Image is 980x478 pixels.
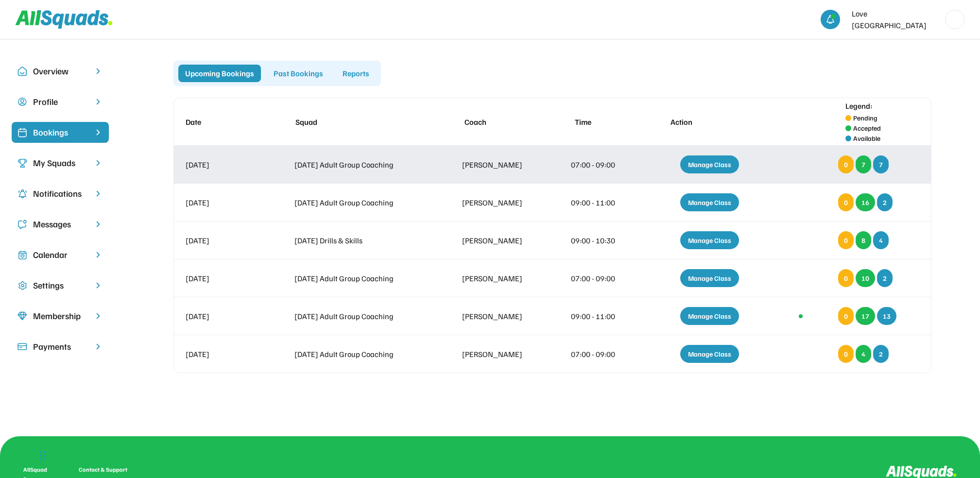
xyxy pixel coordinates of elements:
img: Icon%20copy%205.svg [17,220,27,229]
div: Messages [33,218,87,231]
div: Settings [33,279,87,292]
img: chevron-right.svg [93,220,103,229]
div: 09:00 - 11:00 [571,310,630,322]
img: Icon%20copy%204.svg [17,189,27,199]
div: [DATE] Adult Group Coaching [294,159,427,171]
div: Manage Class [680,155,739,173]
div: Payments [33,340,87,353]
div: 17 [856,307,875,325]
div: Time [575,116,634,128]
div: 0 [838,345,854,363]
div: Manage Class [680,193,739,211]
div: [DATE] Adult Group Coaching [294,273,427,284]
div: [DATE] [186,235,259,246]
img: chevron-right.svg [93,250,103,259]
div: [DATE] Drills & Skills [294,235,427,246]
img: chevron-right.svg [93,311,103,321]
div: 07:00 - 09:00 [571,273,630,284]
img: Icon%20%2819%29.svg [17,128,27,137]
img: Icon%20%2815%29.svg [17,342,27,352]
div: Notifications [33,187,87,200]
img: chevron-right.svg [93,158,103,168]
div: 10 [856,269,875,287]
div: 16 [856,193,875,211]
div: [DATE] [186,197,259,208]
div: [PERSON_NAME] [462,310,535,322]
div: Legend: [845,100,873,112]
img: chevron-right.svg [93,67,103,76]
div: 7 [856,155,871,173]
div: Action [671,116,758,128]
div: Manage Class [680,307,739,325]
div: 4 [856,345,871,363]
div: [DATE] [186,310,259,322]
div: Contact & Support [79,465,139,474]
div: Calendar [33,248,87,261]
div: [DATE] Adult Group Coaching [294,348,427,360]
div: [PERSON_NAME] [462,197,535,208]
div: 0 [838,155,854,173]
div: Coach [464,116,538,128]
div: 8 [856,231,871,249]
div: 0 [838,231,854,249]
div: Past Bookings [267,65,330,82]
img: user-circle.svg [17,97,27,107]
div: Manage Class [680,269,739,287]
div: Accepted [853,123,881,133]
img: Icon%20copy%2016.svg [17,281,27,290]
img: Icon%20copy%207.svg [17,250,27,260]
div: Upcoming Bookings [178,65,261,82]
img: LTPP_Logo_REV.jpeg [946,10,964,29]
div: 7 [873,155,889,173]
div: [PERSON_NAME] [462,273,535,284]
div: 4 [873,231,889,249]
div: 09:00 - 10:30 [571,235,630,246]
img: chevron-right%20copy%203.svg [93,128,103,137]
img: Icon%20copy%203.svg [17,158,27,168]
div: Bookings [33,126,87,139]
div: [PERSON_NAME] [462,348,535,360]
img: chevron-right.svg [93,97,103,106]
div: 09:00 - 11:00 [571,197,630,208]
div: 07:00 - 09:00 [571,348,630,360]
div: [DATE] Adult Group Coaching [294,310,427,322]
div: 07:00 - 09:00 [571,159,630,171]
div: Date [186,116,259,128]
img: bell-03%20%281%29.svg [825,15,835,24]
div: [DATE] [186,159,259,171]
div: Manage Class [680,345,739,363]
div: [DATE] [186,348,259,360]
div: [DATE] Adult Group Coaching [294,197,427,208]
div: Pending [853,113,877,123]
div: 0 [838,193,854,211]
div: Profile [33,95,87,108]
div: 0 [838,269,854,287]
div: Overview [33,65,87,78]
div: 2 [877,193,893,211]
img: chevron-right.svg [93,342,103,351]
div: My Squads [33,156,87,170]
div: Membership [33,309,87,323]
div: Manage Class [680,231,739,249]
div: Squad [295,116,428,128]
div: Reports [336,65,376,82]
img: Icon%20copy%208.svg [17,311,27,321]
img: chevron-right.svg [93,189,103,198]
div: Available [853,133,880,143]
div: 2 [877,269,893,287]
div: 0 [838,307,854,325]
img: Icon%20copy%2010.svg [17,67,27,76]
div: [PERSON_NAME] [462,235,535,246]
img: chevron-right.svg [93,281,103,290]
div: [PERSON_NAME] [462,159,535,171]
div: Love [GEOGRAPHIC_DATA] [852,8,939,31]
div: [DATE] [186,273,259,284]
div: 2 [873,345,889,363]
div: 13 [877,307,896,325]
